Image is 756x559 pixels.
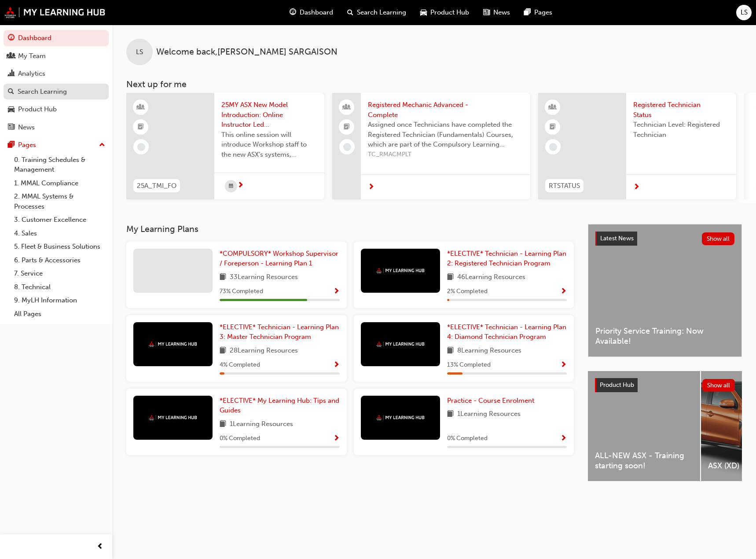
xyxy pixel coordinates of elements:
span: 2 % Completed [447,287,488,297]
span: 13 % Completed [447,360,491,370]
span: *ELECTIVE* Technician - Learning Plan 2: Registered Technician Program [447,250,566,268]
img: mmal [376,268,425,273]
span: Priority Service Training: Now Available! [595,326,734,346]
a: 7. Service [11,267,109,280]
span: search-icon [347,7,353,18]
a: 6. Parts & Accessories [11,254,109,267]
div: Analytics [18,69,45,79]
a: pages-iconPages [517,4,559,22]
span: *ELECTIVE* Technician - Learning Plan 3: Master Technician Program [220,323,339,341]
span: Product Hub [430,7,469,18]
span: 33 Learning Resources [230,272,298,283]
span: LS [136,47,143,57]
span: ALL-NEW ASX - Training starting soon! [595,451,693,471]
span: news-icon [483,7,490,18]
a: 25A_TMI_FO25MY ASX New Model Introduction: Online Instructor Led TrainingThis online session will... [126,93,324,199]
span: search-icon [8,88,14,96]
span: up-icon [99,140,105,151]
span: booktick-icon [550,121,556,133]
a: *ELECTIVE* Technician - Learning Plan 4: Diamond Technician Program [447,322,567,342]
span: chart-icon [8,70,15,78]
span: guage-icon [8,34,15,42]
a: 5. Fleet & Business Solutions [11,240,109,254]
a: Search Learning [4,84,109,100]
span: learningRecordVerb_NONE-icon [343,143,351,151]
div: News [18,122,35,132]
span: TC_RMACMPLT [368,150,523,160]
span: Registered Mechanic Advanced - Complete [368,100,523,120]
span: 4 % Completed [220,360,260,370]
span: Show Progress [560,288,567,296]
a: RTSTATUSRegistered Technician StatusTechnician Level: Registered Technician [538,93,736,199]
a: 1. MMAL Compliance [11,177,109,190]
h3: Next up for me [112,79,756,89]
a: Practice - Course Enrolment [447,396,538,406]
span: Product Hub [600,381,634,389]
span: people-icon [344,102,350,113]
a: Registered Mechanic Advanced - CompleteAssigned once Technicians have completed the Registered Te... [332,93,530,199]
span: Welcome back , [PERSON_NAME] SARGAISON [156,47,338,57]
a: *ELECTIVE* Technician - Learning Plan 2: Registered Technician Program [447,249,567,268]
button: Pages [4,137,109,153]
a: 2. MMAL Systems & Processes [11,190,109,213]
span: book-icon [447,272,454,283]
a: search-iconSearch Learning [340,4,413,22]
span: booktick-icon [344,121,350,133]
span: book-icon [220,346,226,357]
a: guage-iconDashboard [283,4,340,22]
span: learningResourceType_INSTRUCTOR_LED-icon [550,102,556,113]
span: learningResourceType_INSTRUCTOR_LED-icon [138,102,144,113]
span: calendar-icon [229,181,233,192]
span: book-icon [447,346,454,357]
span: learningRecordVerb_NONE-icon [549,143,557,151]
a: All Pages [11,307,109,321]
span: 1 Learning Resources [457,409,521,420]
span: book-icon [220,419,226,430]
a: *ELECTIVE* My Learning Hub: Tips and Guides [220,396,340,416]
span: book-icon [220,272,226,283]
span: next-icon [633,184,640,191]
span: learningRecordVerb_NONE-icon [137,143,145,151]
a: Latest NewsShow all [595,232,734,246]
button: DashboardMy TeamAnalyticsSearch LearningProduct HubNews [4,28,109,137]
span: *ELECTIVE* My Learning Hub: Tips and Guides [220,397,339,415]
span: Show Progress [333,435,340,443]
img: mmal [149,341,197,347]
span: people-icon [8,52,15,60]
a: News [4,119,109,136]
a: 4. Sales [11,227,109,240]
div: My Team [18,51,46,61]
button: Show Progress [333,360,340,371]
button: Show Progress [560,433,567,444]
span: 25A_TMI_FO [137,181,176,191]
a: Latest NewsShow allPriority Service Training: Now Available! [588,224,742,357]
a: ALL-NEW ASX - Training starting soon! [588,371,700,481]
span: pages-icon [524,7,531,18]
div: Search Learning [18,87,67,97]
span: Registered Technician Status [633,100,729,120]
h3: My Learning Plans [126,224,574,234]
span: car-icon [420,7,427,18]
span: RTSTATUS [549,181,580,191]
a: mmal [4,7,106,18]
a: My Team [4,48,109,64]
span: pages-icon [8,141,15,149]
div: Pages [18,140,36,150]
button: Show Progress [560,360,567,371]
button: Show Progress [333,286,340,297]
span: 28 Learning Resources [230,346,298,357]
span: Pages [534,7,552,18]
img: mmal [149,415,197,420]
span: Show Progress [333,361,340,369]
span: Technician Level: Registered Technician [633,120,729,140]
a: Dashboard [4,30,109,46]
button: Show all [702,232,735,245]
span: 25MY ASX New Model Introduction: Online Instructor Led Training [221,100,317,130]
img: mmal [376,341,425,347]
div: Product Hub [18,104,57,114]
span: This online session will introduce Workshop staff to the new ASX’s systems, software, servicing p... [221,130,317,160]
img: mmal [376,415,425,420]
a: *ELECTIVE* Technician - Learning Plan 3: Master Technician Program [220,322,340,342]
span: 8 Learning Resources [457,346,521,357]
button: Show Progress [333,433,340,444]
